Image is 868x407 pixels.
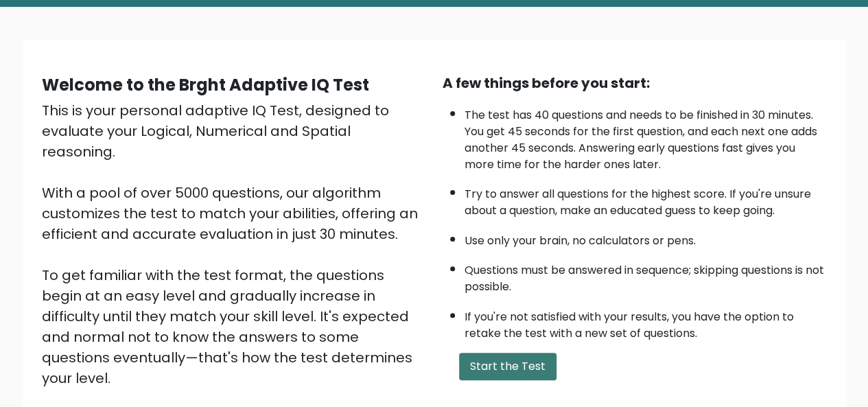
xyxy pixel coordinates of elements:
[443,73,827,93] div: A few things before you start:
[465,302,827,342] li: If you're not satisfied with your results, you have the option to retake the test with a new set ...
[465,100,827,173] li: The test has 40 questions and needs to be finished in 30 minutes. You get 45 seconds for the firs...
[465,179,827,219] li: Try to answer all questions for the highest score. If you're unsure about a question, make an edu...
[42,73,369,96] b: Welcome to the Brght Adaptive IQ Test
[465,255,827,295] li: Questions must be answered in sequence; skipping questions is not possible.
[459,353,556,380] button: Start the Test
[465,226,827,249] li: Use only your brain, no calculators or pens.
